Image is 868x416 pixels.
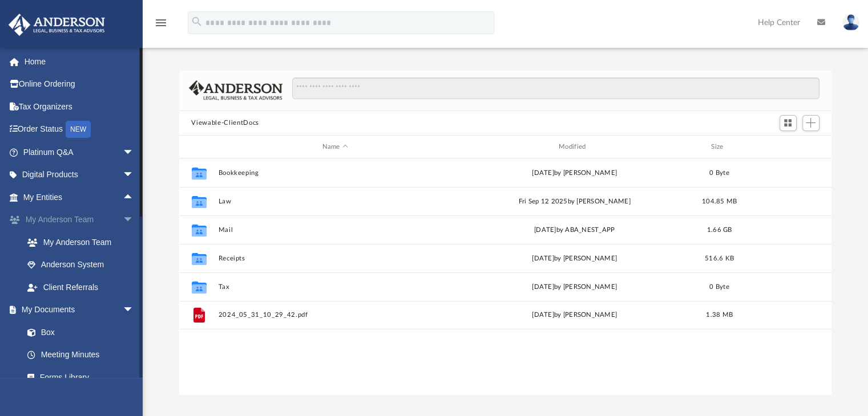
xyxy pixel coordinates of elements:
[123,299,146,322] span: arrow_drop_down
[457,168,691,178] div: [DATE] by [PERSON_NAME]
[8,50,151,73] a: Home
[179,158,832,394] div: grid
[701,198,736,205] span: 104.85 MB
[191,15,203,28] i: search
[780,115,797,131] button: Switch to Grid View
[709,170,729,176] span: 0 Byte
[16,276,151,299] a: Client Referrals
[5,14,108,36] img: Anderson Advisors Platinum Portal
[123,209,146,232] span: arrow_drop_down
[16,231,146,254] a: My Anderson Team
[704,255,733,262] span: 516.6 KB
[706,312,733,319] span: 1.38 MB
[8,186,151,209] a: My Entitiesarrow_drop_up
[218,169,452,177] button: Bookkeeping
[696,142,742,152] div: Size
[218,226,452,234] button: Mail
[16,366,140,389] a: Forms Library
[66,121,91,138] div: NEW
[8,141,151,164] a: Platinum Q&Aarrow_drop_down
[802,115,819,131] button: Add
[457,197,691,207] div: Fri Sep 12 2025 by [PERSON_NAME]
[457,282,691,292] div: [DATE] by [PERSON_NAME]
[16,321,140,344] a: Box
[709,284,729,290] span: 0 Byte
[8,118,151,141] a: Order StatusNEW
[123,164,146,187] span: arrow_drop_down
[457,142,692,152] div: Modified
[16,344,146,366] a: Meeting Minutes
[218,312,452,319] button: 2024_05_31_10_29_42.pdf
[218,283,452,291] button: Tax
[184,142,212,152] div: id
[123,186,146,209] span: arrow_drop_up
[8,299,146,321] a: My Documentsarrow_drop_down
[292,78,819,99] input: Search files and folders
[217,142,452,152] div: Name
[8,164,151,186] a: Digital Productsarrow_drop_down
[457,254,691,264] div: [DATE] by [PERSON_NAME]
[457,311,691,321] div: [DATE] by [PERSON_NAME]
[8,73,151,96] a: Online Ordering
[706,227,732,233] span: 1.66 GB
[457,225,691,235] div: [DATE] by ABA_NEST_APP
[16,254,151,276] a: Anderson System
[8,209,151,231] a: My Anderson Teamarrow_drop_down
[747,142,827,152] div: id
[191,118,259,128] button: Viewable-ClientDocs
[218,255,452,262] button: Receipts
[842,14,859,31] img: User Pic
[154,16,168,30] i: menu
[123,141,146,164] span: arrow_drop_down
[8,95,151,118] a: Tax Organizers
[218,198,452,205] button: Law
[154,22,168,30] a: menu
